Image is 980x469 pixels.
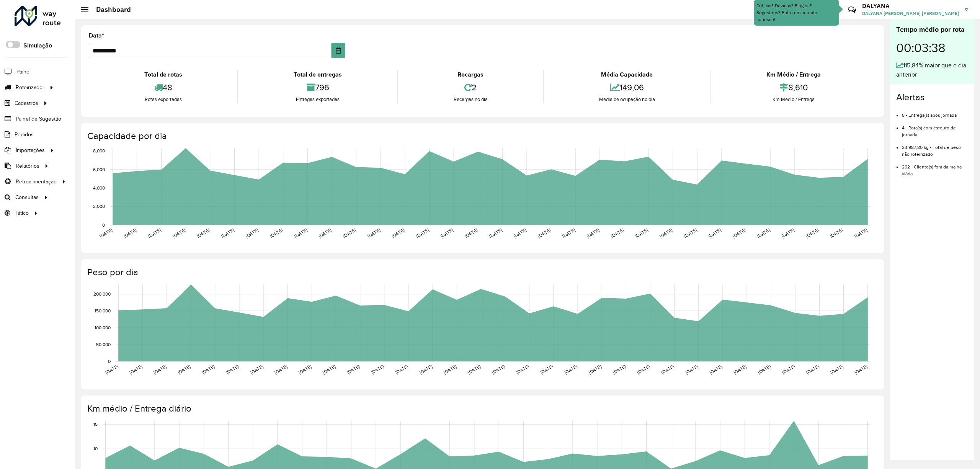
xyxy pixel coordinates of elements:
[400,96,541,103] div: Recargas no dia
[756,227,771,239] text: [DATE]
[88,5,131,14] h2: Dashboard
[830,364,844,375] text: [DATE]
[96,342,111,347] text: 50,000
[781,364,796,375] text: [DATE]
[16,68,31,76] span: Painel
[129,364,143,375] text: [DATE]
[123,227,137,239] text: [DATE]
[93,446,98,451] text: 10
[443,364,457,375] text: [DATE]
[563,364,578,375] text: [DATE]
[23,41,52,50] label: Simulação
[659,227,673,239] text: [DATE]
[15,209,29,217] span: Tático
[588,364,602,375] text: [DATE]
[902,138,968,158] li: 23.987,80 kg - Total de peso não roteirizado
[95,308,111,313] text: 150,000
[439,227,454,239] text: [DATE]
[757,364,771,375] text: [DATE]
[394,364,409,375] text: [DATE]
[561,227,576,239] text: [DATE]
[862,2,959,10] h3: DALYANA
[732,227,746,239] text: [DATE]
[713,70,874,79] div: Km Médio / Entrega
[201,364,216,375] text: [DATE]
[153,364,167,375] text: [DATE]
[854,227,868,239] text: [DATE]
[709,364,723,375] text: [DATE]
[147,227,162,239] text: [DATE]
[844,2,860,18] a: Contato Rápido
[196,227,211,239] text: [DATE]
[713,79,874,96] div: 8,610
[269,227,284,239] text: [DATE]
[707,227,722,239] text: [DATE]
[636,364,651,375] text: [DATE]
[683,227,698,239] text: [DATE]
[805,364,820,375] text: [DATE]
[896,92,968,103] h4: Alertas
[713,96,874,103] div: Km Médio / Entrega
[829,227,844,239] text: [DATE]
[896,25,968,35] div: Tempo médio por rota
[108,359,111,364] text: 0
[491,364,506,375] text: [DATE]
[245,227,259,239] text: [DATE]
[370,364,385,375] text: [DATE]
[539,364,554,375] text: [DATE]
[896,35,968,61] div: 00:03:38
[418,364,433,375] text: [DATE]
[91,70,235,79] div: Total de rotas
[902,119,968,138] li: 4 - Rota(s) com estouro de jornada
[274,364,288,375] text: [DATE]
[93,167,105,172] text: 6,000
[16,115,61,123] span: Painel de Sugestão
[400,79,541,96] div: 2
[298,364,312,375] text: [DATE]
[546,79,708,96] div: 149,06
[95,325,111,330] text: 100,000
[610,227,625,239] text: [DATE]
[415,227,430,239] text: [DATE]
[854,364,868,375] text: [DATE]
[612,364,627,375] text: [DATE]
[240,70,395,79] div: Total de entregas
[322,364,336,375] text: [DATE]
[733,364,747,375] text: [DATE]
[93,185,105,190] text: 4,000
[87,131,876,142] h4: Capacidade por dia
[342,227,357,239] text: [DATE]
[249,364,264,375] text: [DATE]
[805,227,820,239] text: [DATE]
[93,149,105,154] text: 8,000
[91,96,235,103] div: Rotas exportadas
[634,227,649,239] text: [DATE]
[464,227,479,239] text: [DATE]
[294,227,308,239] text: [DATE]
[220,227,235,239] text: [DATE]
[781,227,795,239] text: [DATE]
[99,227,113,239] text: [DATE]
[16,178,57,186] span: Retroalimentação
[225,364,240,375] text: [DATE]
[346,364,361,375] text: [DATE]
[513,227,527,239] text: [DATE]
[660,364,675,375] text: [DATE]
[546,96,708,103] div: Média de ocupação no dia
[488,227,503,239] text: [DATE]
[177,364,191,375] text: [DATE]
[367,227,381,239] text: [DATE]
[467,364,482,375] text: [DATE]
[15,131,34,139] span: Pedidos
[89,31,104,40] label: Data
[896,61,968,79] div: 115,84% maior que o dia anterior
[862,10,959,17] span: DALYANA [PERSON_NAME] [PERSON_NAME]
[240,96,395,103] div: Entregas exportadas
[16,146,45,154] span: Importações
[105,364,119,375] text: [DATE]
[515,364,530,375] text: [DATE]
[240,79,395,96] div: 796
[586,227,600,239] text: [DATE]
[93,422,98,427] text: 15
[546,70,708,79] div: Média Capacidade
